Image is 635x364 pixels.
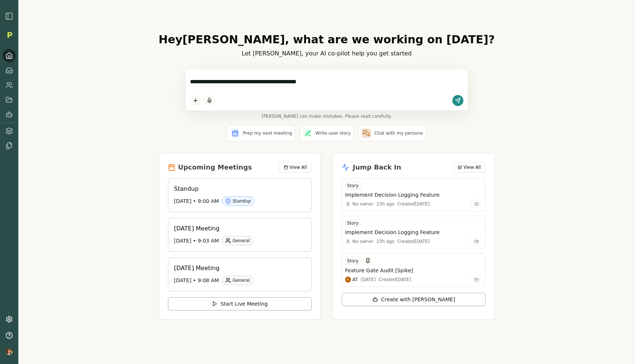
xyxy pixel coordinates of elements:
[345,267,413,274] h3: Feature Gate Audit [Spike]
[463,164,481,170] span: View All
[345,191,482,199] button: Implement Decision Logging Feature
[168,178,312,212] a: Standup[DATE] • 9:00 AMStandup
[174,224,299,233] h3: [DATE] Meeting
[345,229,482,236] button: Implement Decision Logging Feature
[6,348,13,355] img: profile
[352,239,373,244] span: No owner
[453,162,485,172] button: View All
[174,236,299,245] div: [DATE] • 9:03 AM
[243,130,292,136] span: Prep my next meeting
[222,276,253,285] div: General
[345,257,360,265] div: Story
[345,191,440,199] h3: Implement Decision Logging Feature
[3,329,16,342] button: Help
[174,185,299,193] h3: Standup
[316,130,351,136] span: Write user story
[174,196,299,206] div: [DATE] • 9:00 AM
[452,95,463,106] button: Send message
[222,236,253,245] div: General
[174,264,299,273] h3: [DATE] Meeting
[190,95,201,106] button: Add content to chat
[290,164,307,170] span: View All
[376,239,394,244] div: 23h ago
[168,258,312,291] a: [DATE] Meeting[DATE] • 9:08 AMGeneral
[168,297,312,310] button: Start Live Meeting
[279,162,312,172] button: View All
[397,239,430,244] div: Created [DATE]
[345,229,440,236] h3: Implement Decision Logging Feature
[159,33,495,46] h1: Hey [PERSON_NAME] , what are we working on [DATE]?
[345,182,360,190] div: Story
[352,201,373,207] span: No owner
[4,29,15,40] img: Organization logo
[376,201,394,207] div: 23h ago
[159,49,495,58] p: Let [PERSON_NAME], your AI co-pilot help you get started
[352,277,358,283] span: AT
[342,293,485,306] button: Create with [PERSON_NAME]
[220,300,268,307] span: Start Live Meeting
[204,95,215,106] button: Start dictation
[186,113,468,119] span: [PERSON_NAME] can make mistakes. Please read carefully.
[345,219,360,227] div: Story
[178,162,252,172] h2: Upcoming Meetings
[300,125,354,141] button: Write user story
[381,296,455,303] span: Create with [PERSON_NAME]
[397,201,430,207] div: Created [DATE]
[353,162,401,172] h2: Jump Back In
[374,130,423,136] span: Chat with my persona
[227,125,295,141] button: Prep my next meeting
[345,267,482,274] button: Feature Gate Audit [Spike]
[379,277,411,283] div: Created [DATE]
[174,276,299,285] div: [DATE] • 9:08 AM
[222,196,254,206] div: Standup
[168,218,312,252] a: [DATE] Meeting[DATE] • 9:03 AMGeneral
[5,12,14,21] img: sidebar
[361,277,376,283] div: [DATE]
[358,125,426,141] button: Chat with my persona
[345,277,351,283] img: Adam Tucker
